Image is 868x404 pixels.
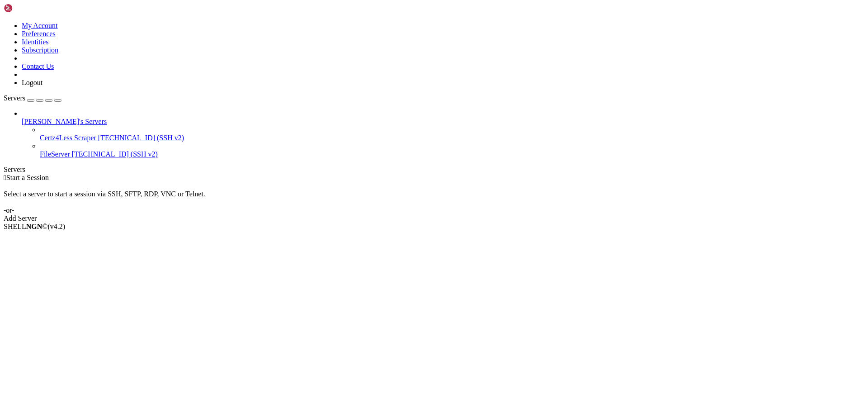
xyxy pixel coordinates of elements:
span: Certz4Less Scraper [40,134,96,142]
span: Servers [4,94,25,102]
a: My Account [22,22,58,29]
a: Servers [4,94,61,102]
span: Start a Session [6,174,49,181]
div: Add Server [4,214,864,223]
a: Subscription [22,46,58,54]
span:  [4,174,6,181]
a: FileServer [TECHNICAL_ID] (SSH v2) [40,150,864,158]
span: SHELL © [4,223,65,230]
li: [PERSON_NAME]'s Servers [22,109,864,158]
img: Shellngn [4,4,56,13]
div: Select a server to start a session via SSH, SFTP, RDP, VNC or Telnet. -or- [4,182,864,214]
a: Logout [22,79,42,86]
a: [PERSON_NAME]'s Servers [22,118,864,126]
li: FileServer [TECHNICAL_ID] (SSH v2) [40,142,864,158]
a: Identities [22,38,49,46]
b: NGN [26,223,42,230]
a: Certz4Less Scraper [TECHNICAL_ID] (SSH v2) [40,134,864,142]
span: [TECHNICAL_ID] (SSH v2) [72,150,158,158]
div: Servers [4,166,864,174]
span: FileServer [40,150,70,158]
span: [TECHNICAL_ID] (SSH v2) [98,134,184,142]
span: 4.2.0 [48,223,66,230]
span: [PERSON_NAME]'s Servers [22,118,107,125]
li: Certz4Less Scraper [TECHNICAL_ID] (SSH v2) [40,126,864,142]
a: Contact Us [22,62,54,70]
a: Preferences [22,30,56,38]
